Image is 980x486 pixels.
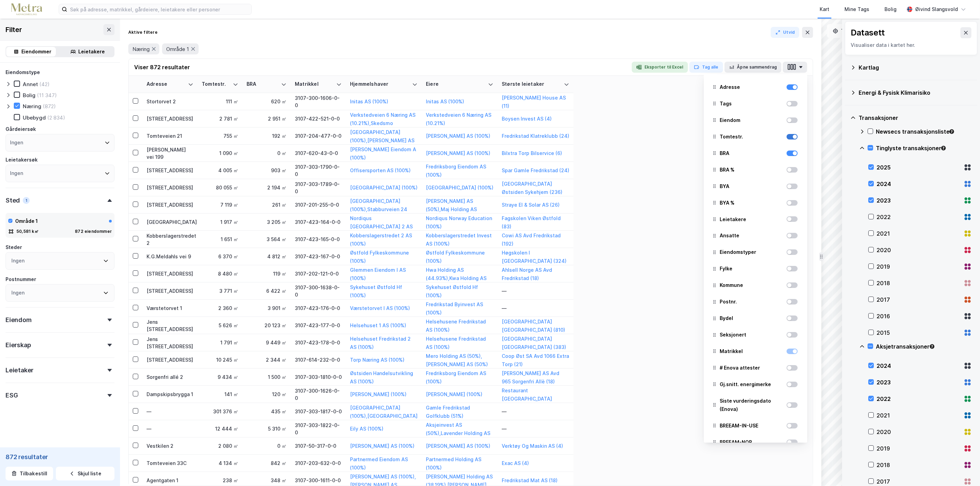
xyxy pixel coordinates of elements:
div: 141 ㎡ [202,391,238,398]
div: Eiendom [709,113,802,128]
div: Fylke [709,261,802,276]
div: BREEAM-IN-USE [709,418,802,433]
div: Gj.snitt. energimerke [709,377,802,392]
div: Jens [STREET_ADDRESS] [147,318,193,333]
div: Adresse [709,80,802,95]
div: 3107-204-477-0-0 [295,132,342,139]
div: Kartlag [859,63,972,72]
span: Område 1 [166,46,189,52]
div: 3 205 ㎡ [247,218,287,226]
div: 10 245 ㎡ [202,356,238,363]
div: Eierskap [6,341,31,349]
div: Aktive filtere [128,30,158,35]
div: Matrikkel [720,347,743,355]
div: 3107-423-177-0-0 [295,322,342,329]
div: Adresse [720,83,740,91]
div: 2023 [877,196,961,205]
div: Postnr. [720,298,737,306]
div: 3 901 ㎡ [247,304,287,312]
div: 3 564 ㎡ [247,236,287,243]
div: Tomtestr. [202,81,230,87]
div: 2 360 ㎡ [202,304,238,312]
div: 2018 [877,279,961,287]
div: 2020 [877,246,961,254]
div: BREEAM-NOR [709,435,802,450]
div: 3107-303-1817-0-0 [295,408,342,415]
div: — [502,408,569,415]
div: 5 310 ㎡ [247,425,287,432]
div: 3107-423-165-0-0 [295,236,342,243]
div: [PERSON_NAME] vei 199 [147,146,193,161]
div: 3107-300-1626-0-0 [295,387,342,402]
div: BREEAM-IN-USE [720,422,758,430]
div: Område 1 [15,217,38,225]
div: Leietakere [720,215,746,224]
button: Skjul liste [56,467,114,480]
div: 1 917 ㎡ [202,218,238,226]
div: Kontrollprogram for chat [946,453,980,486]
div: (872) [43,103,56,110]
div: Seksjonert [720,331,746,339]
button: Utvid [771,27,800,38]
div: Matrikkel [709,344,802,359]
div: — [147,425,193,432]
div: BREEAM-NOR [720,438,752,446]
div: [STREET_ADDRESS] [147,287,193,294]
div: 3107-620-43-0-0 [295,149,342,157]
div: Sorgenfri allé 2 [147,373,193,381]
div: Eiendom [720,116,740,124]
button: Eksporter til Excel [632,62,688,73]
div: 2021 [877,229,961,238]
div: Newsecs transaksjonsliste [876,127,972,136]
div: K.G.Meldahls vei 9 [147,253,193,260]
div: 5 626 ㎡ [202,322,238,329]
div: (2 834) [47,114,65,121]
div: 2018 [877,461,961,469]
div: 2025 [877,163,961,172]
div: Tooltip anchor [949,128,955,135]
div: [STREET_ADDRESS] [147,270,193,277]
div: Sted [6,196,20,205]
div: Leietakersøk [6,156,38,164]
div: 2016 [877,312,961,320]
div: Postnr. [709,294,802,309]
div: 1 [23,197,30,204]
div: Agentgaten 1 [147,477,193,484]
div: Øivind Slangsvold [915,5,958,13]
div: — [502,287,569,294]
div: — [147,408,193,415]
div: 4 812 ㎡ [247,253,287,260]
div: Visualiser data i kartet her. [851,41,971,49]
div: Værstetorvet 1 [147,304,193,312]
div: Kommune [709,278,802,293]
div: 2019 [877,444,961,453]
div: BRA [720,149,729,157]
div: 261 ㎡ [247,201,287,208]
div: Bolig [884,5,897,13]
div: Gårdeiersøk [6,125,36,133]
div: 2 344 ㎡ [247,356,287,363]
div: 0 ㎡ [247,442,287,449]
div: 2019 [877,262,961,271]
div: Gj.snitt. energimerke [720,380,771,389]
div: Tomteveien 33C [147,459,193,467]
div: 50,581 k㎡ [17,229,39,234]
div: 7 119 ㎡ [202,201,238,208]
div: Leietaker [6,366,33,374]
div: 3107-203-632-0-0 [295,459,342,467]
div: 4 134 ㎡ [202,459,238,467]
div: Energi & Fysisk Klimarisiko [859,89,972,97]
div: 20 123 ㎡ [247,322,287,329]
div: Tags [720,100,732,108]
div: Bydel [720,314,733,322]
div: BRA [709,146,802,161]
div: Næring [23,103,41,110]
div: Steder [6,243,22,251]
div: 3107-303-1822-0-0 [295,422,342,436]
div: 3107-300-1611-0-0 [295,477,342,484]
div: 3107-300-1606-0-0 [295,94,342,109]
div: 2021 [877,411,961,420]
div: Fylke [720,265,732,273]
div: 2022 [877,213,961,221]
div: 2020 [877,428,961,436]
